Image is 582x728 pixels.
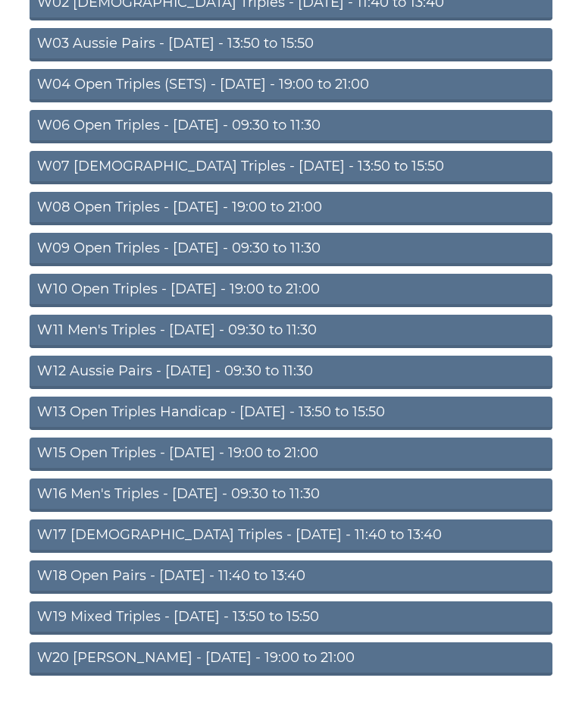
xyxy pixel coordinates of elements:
[30,110,552,143] a: W06 Open Triples - [DATE] - 09:30 to 11:30
[30,438,552,471] a: W15 Open Triples - [DATE] - 19:00 to 21:00
[30,274,552,307] a: W10 Open Triples - [DATE] - 19:00 to 21:00
[30,601,552,635] a: W19 Mixed Triples - [DATE] - 13:50 to 15:50
[30,479,552,512] a: W16 Men's Triples - [DATE] - 09:30 to 11:30
[30,151,552,184] a: W07 [DEMOGRAPHIC_DATA] Triples - [DATE] - 13:50 to 15:50
[30,233,552,266] a: W09 Open Triples - [DATE] - 09:30 to 11:30
[30,397,552,430] a: W13 Open Triples Handicap - [DATE] - 13:50 to 15:50
[30,28,552,61] a: W03 Aussie Pairs - [DATE] - 13:50 to 15:50
[30,69,552,102] a: W04 Open Triples (SETS) - [DATE] - 19:00 to 21:00
[30,315,552,348] a: W11 Men's Triples - [DATE] - 09:30 to 11:30
[30,192,552,225] a: W08 Open Triples - [DATE] - 19:00 to 21:00
[30,642,552,676] a: W20 [PERSON_NAME] - [DATE] - 19:00 to 21:00
[30,519,552,553] a: W17 [DEMOGRAPHIC_DATA] Triples - [DATE] - 11:40 to 13:40
[30,560,552,594] a: W18 Open Pairs - [DATE] - 11:40 to 13:40
[30,356,552,389] a: W12 Aussie Pairs - [DATE] - 09:30 to 11:30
